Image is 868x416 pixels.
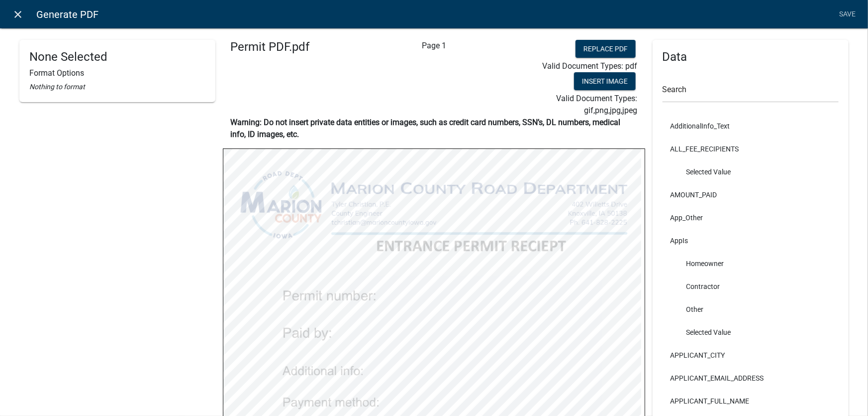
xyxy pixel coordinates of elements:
[835,5,860,24] a: Save
[663,160,839,183] li: Selected Value
[663,229,839,252] li: AppIs
[422,41,446,50] span: Page 1
[29,83,85,91] i: Nothing to format
[557,94,638,115] span: Valid Document Types: gif,png,jpg,jpeg
[663,206,839,229] li: App_Other
[36,4,98,24] span: Generate PDF
[663,50,839,64] h4: Data
[576,40,636,58] button: Replace PDF
[663,252,839,275] li: Homeowner
[663,367,839,390] li: APPLICANT_EMAIL_ADDRESS
[29,68,205,78] h6: Format Options
[663,183,839,206] li: AMOUNT_PAID
[663,321,839,344] li: Selected Value
[663,138,839,160] li: ALL_FEE_RECIPIENTS
[663,275,839,298] li: Contractor
[663,344,839,367] li: APPLICANT_CITY
[29,50,205,64] h4: None Selected
[574,72,636,90] button: Insert Image
[663,390,839,413] li: APPLICANT_FULL_NAME
[12,8,24,20] i: close
[663,115,839,138] li: AdditionalInfo_Text
[230,40,356,54] h4: Permit PDF.pdf
[543,61,638,71] span: Valid Document Types: pdf
[230,117,638,140] p: Warning: Do not insert private data entities or images, such as credit card numbers, SSN’s, DL nu...
[663,298,839,321] li: Other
